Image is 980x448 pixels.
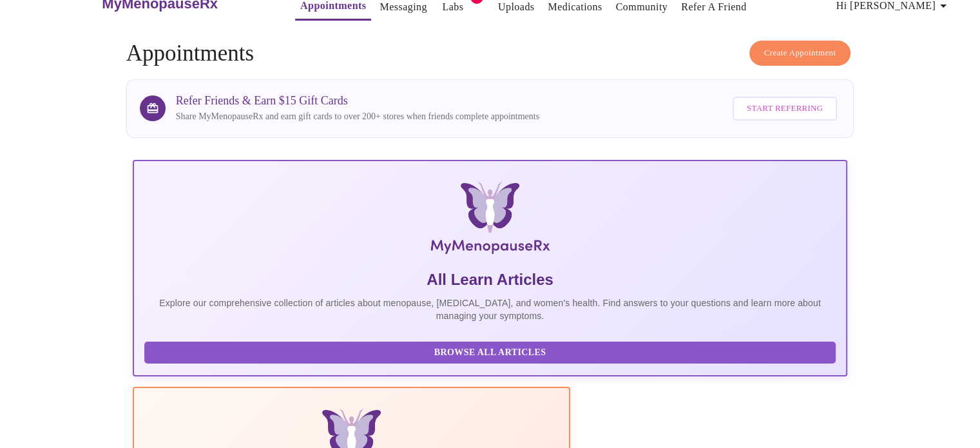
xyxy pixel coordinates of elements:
h4: Appointments [126,41,854,66]
span: Start Referring [747,101,823,116]
button: Browse All Articles [144,342,836,364]
a: Start Referring [729,90,840,127]
a: Browse All Articles [144,346,840,357]
button: Start Referring [733,97,837,121]
h3: Refer Friends & Earn $15 Gift Cards [176,94,539,108]
button: Create Appointment [749,41,851,66]
p: Explore our comprehensive collection of articles about menopause, [MEDICAL_DATA], and women's hea... [144,297,836,322]
span: Browse All Articles [157,345,823,361]
h5: All Learn Articles [144,269,836,290]
p: Share MyMenopauseRx and earn gift cards to over 200+ stores when friends complete appointments [176,110,539,123]
span: Create Appointment [764,46,836,61]
img: MyMenopauseRx Logo [251,182,728,259]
